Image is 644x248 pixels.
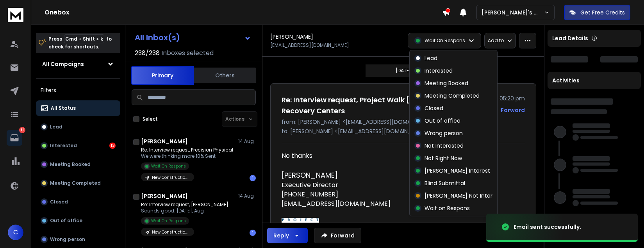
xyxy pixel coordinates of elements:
[488,37,504,44] p: Add to
[477,95,525,102] p: [DATE] : 05:20 pm
[135,34,180,41] h1: All Inbox(s)
[50,199,68,205] p: Closed
[425,79,468,87] p: Meeting Booked
[151,163,186,169] p: Wait On Respons
[48,35,112,51] p: Press to check for shortcuts.
[50,161,91,168] p: Meeting Booked
[282,218,319,244] img: uc
[152,229,189,235] p: New ConstructionX
[141,208,235,214] p: Sounds good. [DATE], Aug
[425,204,470,212] p: Wait on Respons
[250,175,256,181] div: 1
[50,236,85,243] p: Wrong person
[548,72,641,89] div: Activities
[45,8,442,17] h1: Onebox
[425,192,492,200] p: [PERSON_NAME] Not Inter
[109,143,116,149] div: 13
[141,202,235,208] p: Re: Interview request, [PERSON_NAME]
[282,180,510,190] div: Executive Director
[501,106,525,114] div: Forward
[19,127,25,133] p: 31
[396,68,411,74] p: [DATE]
[552,34,588,42] p: Lead Details
[425,154,462,162] p: Not Right Now
[282,190,510,199] div: [PHONE_NUMBER]
[273,232,289,239] div: Reply
[161,48,214,58] h3: Inboxes selected
[238,193,256,199] p: 14 Aug
[141,153,235,159] p: We were thinking more 10% Sent
[143,116,158,122] label: Select
[50,218,82,224] p: Out of office
[8,225,23,240] span: C
[238,138,256,145] p: 14 Aug
[64,34,104,43] span: Cmd + Shift + k
[270,42,349,48] p: [EMAIL_ADDRESS][DOMAIN_NAME]
[50,180,101,186] p: Meeting Completed
[141,137,188,145] h1: [PERSON_NAME]
[425,117,460,125] p: Out of office
[425,54,437,62] p: Lead
[425,67,453,75] p: Interested
[282,127,525,135] p: to: [PERSON_NAME] <[EMAIL_ADDRESS][DOMAIN_NAME]>
[151,218,186,224] p: Wait On Respons
[282,170,338,180] font: [PERSON_NAME]
[282,199,510,209] div: [EMAIL_ADDRESS][DOMAIN_NAME]
[282,95,472,116] h1: Re: Interview request, Project Walk [MEDICAL_DATA] Recovery Centers
[50,143,77,149] p: Interested
[425,92,480,100] p: Meeting Completed
[51,105,76,111] p: All Status
[425,179,465,187] p: Blind Submittal
[270,33,313,41] h1: [PERSON_NAME]
[50,124,62,130] p: Lead
[425,129,463,137] p: Wrong person
[425,104,443,112] p: Closed
[580,9,625,16] p: Get Free Credits
[250,230,256,236] div: 1
[425,37,465,44] p: Wait On Respons
[314,228,361,243] button: Forward
[141,147,235,153] p: Re: Interview request, Precision Physical
[135,48,160,58] span: 238 / 238
[131,66,194,85] button: Primary
[152,175,189,180] p: New ConstructionX
[42,60,84,68] h1: All Campaigns
[282,118,525,126] p: from: [PERSON_NAME] <[EMAIL_ADDRESS][DOMAIN_NAME]>
[8,8,23,22] img: logo
[425,167,490,175] p: [PERSON_NAME] Interest
[425,142,464,150] p: Not Interested
[36,85,120,96] h3: Filters
[141,192,188,200] h1: [PERSON_NAME]
[194,67,256,84] button: Others
[482,9,544,16] p: [PERSON_NAME]'s Workspace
